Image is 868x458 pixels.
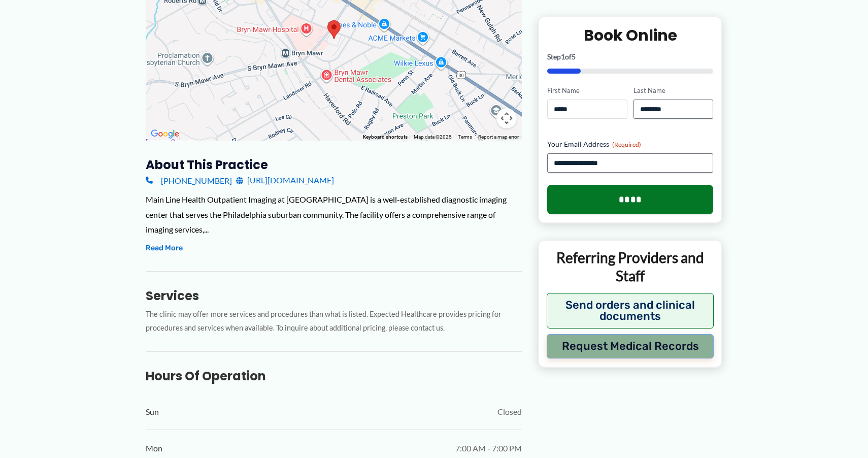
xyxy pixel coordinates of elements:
span: Sun [146,404,159,419]
button: Map camera controls [496,108,517,128]
button: Read More [146,242,183,254]
button: Request Medical Records [547,334,714,358]
p: Referring Providers and Staff [547,248,714,285]
a: Open this area in Google Maps (opens a new window) [148,127,182,141]
span: 1 [561,52,565,61]
span: Mon [146,441,162,456]
label: Last Name [633,86,713,95]
span: Closed [497,404,522,419]
span: Map data ©2025 [414,134,452,140]
a: [URL][DOMAIN_NAME] [236,173,334,188]
img: Google [148,127,182,141]
span: 5 [572,52,576,61]
a: Report a map error [478,134,519,140]
h3: Hours of Operation [146,368,522,384]
p: Step of [547,53,713,60]
div: Main Line Health Outpatient Imaging at [GEOGRAPHIC_DATA] is a well-established diagnostic imaging... [146,192,522,237]
span: 7:00 AM - 7:00 PM [455,441,522,456]
label: First Name [547,86,627,95]
button: Keyboard shortcuts [363,134,408,141]
h3: About this practice [146,157,522,173]
a: [PHONE_NUMBER] [146,173,232,188]
button: Send orders and clinical documents [547,292,714,328]
p: The clinic may offer more services and procedures than what is listed. Expected Healthcare provid... [146,308,522,335]
h3: Services [146,288,522,304]
label: Your Email Address [547,139,713,149]
a: Terms (opens in new tab) [458,134,472,140]
h2: Book Online [547,25,713,45]
span: (Required) [612,141,641,148]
